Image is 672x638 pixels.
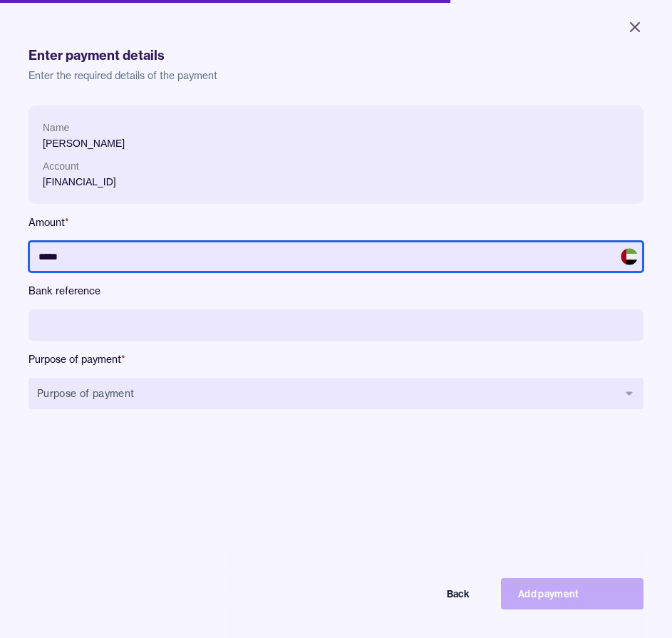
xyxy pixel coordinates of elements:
[29,46,643,66] h1: Enter payment details
[29,68,643,83] p: Enter the required details of the payment
[29,352,643,366] label: Purpose of payment
[29,284,643,298] label: Bank reference
[43,158,629,174] p: Account
[43,120,629,135] p: Name
[609,11,661,43] button: Close
[344,578,487,609] button: Back
[29,378,643,409] button: Purpose of payment
[29,215,643,230] label: Amount
[43,135,629,151] p: [PERSON_NAME]
[43,174,629,190] p: [FINANCIAL_ID]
